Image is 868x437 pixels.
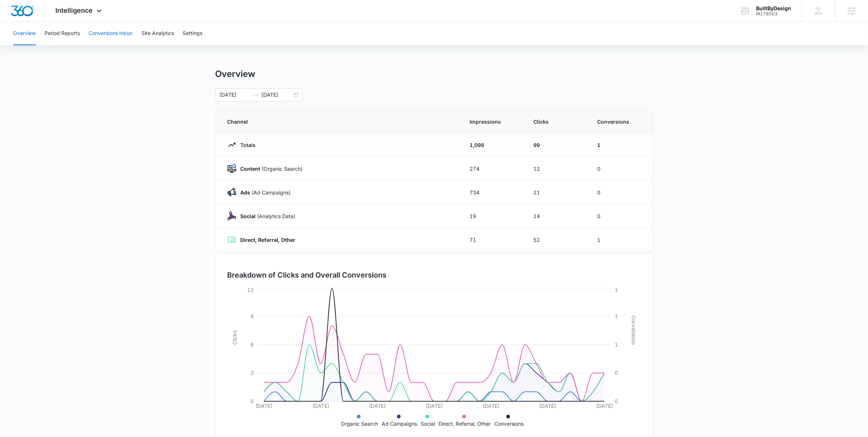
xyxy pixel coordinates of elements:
[482,403,499,409] tspan: [DATE]
[141,22,174,45] button: Site Analytics
[256,403,272,409] tspan: [DATE]
[227,188,236,197] img: Ads
[494,420,523,428] p: Conversions
[369,403,386,409] tspan: [DATE]
[470,118,516,125] span: Impressions
[241,213,256,219] strong: Social
[236,189,291,196] p: (Ad Campaigns)
[426,403,443,409] tspan: [DATE]
[525,181,589,204] td: 21
[598,118,641,125] span: Conversions
[250,398,254,404] tspan: 0
[525,157,589,181] td: 12
[236,212,296,220] p: (Analytics Data)
[589,228,653,252] td: 1
[253,92,259,98] span: to
[56,7,93,14] span: Intelligence
[241,166,261,172] strong: Content
[534,118,580,125] span: Clicks
[241,237,296,243] strong: Direct, Referral, Other
[439,420,491,428] p: Direct, Referral, Other
[631,316,637,345] tspan: Conversions
[382,420,417,428] p: Ad Campaigns
[215,69,256,80] h1: Overview
[615,313,618,319] tspan: 1
[247,287,254,293] tspan: 12
[615,287,618,293] tspan: 1
[615,398,618,404] tspan: 0
[756,5,791,11] div: account name
[615,341,618,348] tspan: 1
[589,204,653,228] td: 0
[241,189,250,196] strong: Ads
[461,204,525,228] td: 19
[250,341,254,348] tspan: 6
[250,370,254,376] tspan: 3
[250,313,254,319] tspan: 9
[461,157,525,181] td: 274
[421,420,435,428] p: Social
[44,22,80,45] button: Period Reports
[461,181,525,204] td: 734
[236,165,303,173] p: (Organic Search)
[262,91,292,99] input: End date
[589,181,653,204] td: 0
[461,228,525,252] td: 71
[341,420,378,428] p: Organic Search
[539,403,556,409] tspan: [DATE]
[183,22,202,45] button: Settings
[220,91,250,99] input: Start date
[589,157,653,181] td: 0
[615,370,618,376] tspan: 0
[227,270,387,281] h3: Breakdown of Clicks and Overall Conversions
[589,133,653,157] td: 1
[525,204,589,228] td: 14
[525,228,589,252] td: 52
[227,118,452,125] span: Channel
[227,212,236,220] img: Social
[227,164,236,173] img: Content
[253,92,259,98] span: swap-right
[312,403,329,409] tspan: [DATE]
[756,11,791,16] div: account id
[461,133,525,157] td: 1,098
[525,133,589,157] td: 99
[13,22,36,45] button: Overview
[236,141,256,149] p: Totals
[89,22,133,45] button: Conversions Inbox
[231,330,237,345] tspan: Clicks
[596,403,613,409] tspan: [DATE]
